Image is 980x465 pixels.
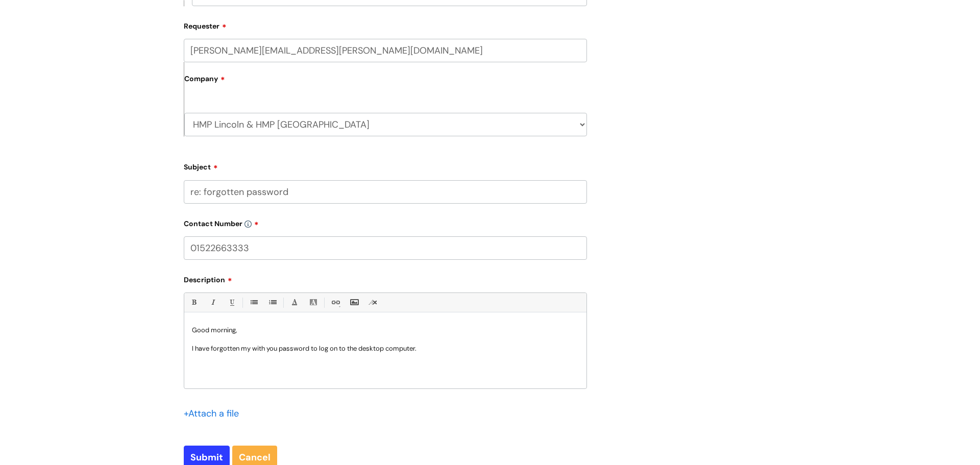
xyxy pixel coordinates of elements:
a: Insert Image... [348,296,360,309]
label: Company [184,71,587,94]
span: + [184,407,188,420]
img: info-icon.svg [244,221,252,228]
p: Good morning, [192,326,579,335]
a: Font Color [288,296,301,309]
div: Attach a file [184,405,245,422]
a: • Unordered List (Ctrl-Shift-7) [247,296,260,309]
a: Italic (Ctrl-I) [206,296,219,309]
label: Contact Number [184,216,587,228]
a: Bold (Ctrl-B) [187,296,200,309]
a: Remove formatting (Ctrl-\) [366,296,379,309]
label: Requester [184,18,587,31]
a: Back Color [307,296,320,309]
label: Subject [184,159,587,172]
label: Description [184,272,587,284]
p: I have forgotten my with you password to log on to the desktop computer. [192,344,579,353]
input: Email [184,39,587,62]
a: Underline(Ctrl-U) [225,296,238,309]
a: 1. Ordered List (Ctrl-Shift-8) [266,296,279,309]
a: Link [329,296,341,309]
